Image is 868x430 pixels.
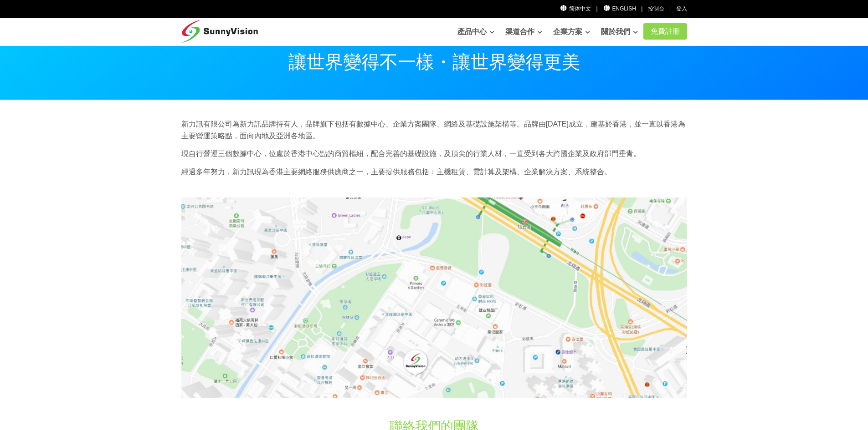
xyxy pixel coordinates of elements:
li: | [669,5,671,13]
a: 企業方案 [553,23,590,41]
a: 登入 [676,5,687,12]
a: 關於我們 [601,23,638,41]
a: 简体中文 [560,5,591,12]
img: How to visit SunnyVision? [181,197,687,399]
p: 新力訊有限公司為新力訊品牌持有人，品牌旗下包括有數據中心、企業方案團隊、網絡及基礎設施架構等。品牌由[DATE]成立，建基於香港，並一直以香港為主要營運策略點，面向內地及亞洲各地區。 [181,118,687,142]
a: 免費註冊 [643,23,687,40]
p: 現自行營運三個數據中心，位處於香港中心點的商貿樞紐，配合完善的基礎設施，及頂尖的行業人材，一直受到各大跨國企業及政府部門垂青。 [181,148,687,160]
li: | [596,5,597,13]
a: English [603,5,636,12]
a: 控制台 [648,5,664,12]
a: 渠道合作 [505,23,542,41]
li: | [641,5,642,13]
p: 讓世界變得不一樣・讓世界變得更美 [181,53,687,71]
a: 產品中心 [457,23,494,41]
p: 經過多年努力，新力訊現為香港主要網絡服務供應商之一，主要提供服務包括：主機租賃、雲計算及架構、企業解決方案、系統整合。 [181,166,687,178]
